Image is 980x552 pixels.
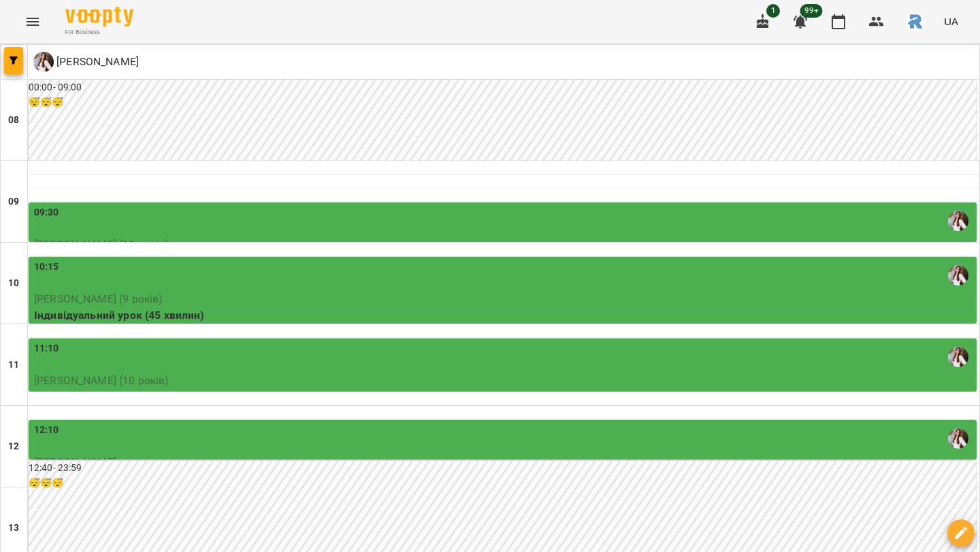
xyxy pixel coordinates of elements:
[8,113,19,128] h6: 08
[800,4,823,18] span: 99+
[16,5,49,38] button: Menu
[948,265,968,286] img: Желізняк Єлизавета Сергіївна
[944,14,958,29] span: UA
[33,52,139,72] a: Ж [PERSON_NAME]
[29,95,977,110] h6: 😴😴😴
[65,28,133,37] span: For Business
[34,205,59,220] label: 09:30
[29,80,977,95] h6: 00:00 - 09:00
[34,374,169,387] span: [PERSON_NAME] (10 років)
[34,341,59,356] label: 11:10
[8,521,19,536] h6: 13
[906,12,925,31] img: 4d5b4add5c842939a2da6fce33177f00.jpeg
[34,455,116,468] span: [PERSON_NAME]
[29,461,977,476] h6: 12:40 - 23:59
[8,358,19,373] h6: 11
[34,292,162,305] span: [PERSON_NAME] (9 років)
[948,347,968,367] img: Желізняк Єлизавета Сергіївна
[8,276,19,291] h6: 10
[33,52,139,72] div: Желізняк Єлизавета Сергіївна
[34,307,974,324] p: Індивідуальний урок (45 хвилин)
[8,439,19,454] h6: 12
[34,389,974,405] p: Індивідуальний урок (45 хвилин)
[29,476,977,491] h6: 😴😴😴
[948,211,968,231] img: Желізняк Єлизавета Сергіївна
[34,238,169,251] span: [PERSON_NAME] (13 років)
[33,52,54,72] img: Ж
[65,7,133,27] img: Voopty Logo
[54,54,139,70] p: [PERSON_NAME]
[34,260,59,275] label: 10:15
[766,4,780,18] span: 1
[938,9,964,34] button: UA
[948,428,968,449] img: Желізняк Єлизавета Сергіївна
[8,194,19,209] h6: 09
[34,423,59,438] label: 12:10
